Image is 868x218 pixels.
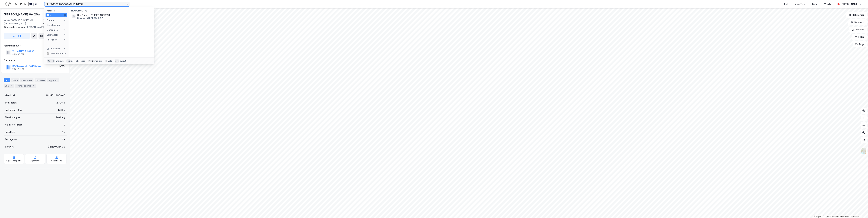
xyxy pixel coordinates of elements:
div: Info [4,78,10,82]
button: Bokmerker [846,12,867,18]
div: Matrikkel [5,94,15,97]
div: Saksinnsyn [51,160,62,162]
div: Festegrunn [5,138,17,141]
div: [PERSON_NAME] Vei 20a [4,12,40,17]
button: Tag [4,33,30,39]
div: Punktleie [5,130,15,134]
div: Tomteareal [5,101,17,105]
img: logo.f888ab2527a4732fd821a326f86c7f29.svg [5,1,37,7]
div: Bolig [812,2,818,6]
div: 0766, [GEOGRAPHIC_DATA], [GEOGRAPHIC_DATA] [4,18,42,25]
div: 981 602 781 [12,53,24,55]
a: OpenStreetMap [823,215,838,218]
div: Eiendommer (1) [69,7,154,13]
div: [GEOGRAPHIC_DATA], 27/1396 [42,18,67,25]
div: Nei [62,138,65,141]
img: Z [861,148,867,154]
div: 1 [10,84,13,87]
button: Filter [852,34,867,40]
div: 0 [64,39,66,41]
div: 0 [64,29,66,31]
div: Bygg [47,78,59,82]
div: Google [47,18,55,22]
a: Mapbox [814,215,822,218]
div: Ctrl + k [47,59,55,63]
div: Miljøstatus [30,160,40,162]
div: Gårdeiere [4,59,66,62]
div: 1 [64,14,66,17]
button: Tags [853,41,867,47]
div: Hjemmelshaver [4,44,66,48]
div: tab [66,59,71,63]
span: Nils Collett [STREET_ADDRESS] [77,13,151,17]
div: esc [115,59,119,63]
div: Tinglyst [5,145,14,149]
div: 0 [64,123,65,127]
span: Eiendom • 301-27-1396-0-0 [77,17,103,19]
div: 0 [64,19,66,21]
div: velg [108,60,112,62]
div: Kategori [47,10,67,12]
div: Antall leietakere [5,123,22,127]
input: Søk på adresse, matrikkel, gårdeiere, leietakere eller personer [48,2,126,6]
div: Personer [47,38,57,42]
div: 4 [54,79,57,82]
div: Bruksareal (BRA) [5,108,22,112]
div: 100% [59,64,65,68]
div: 7 [32,84,35,87]
div: Reguleringsplaner [5,160,22,162]
button: Datasett [848,19,867,25]
div: nytt søk [56,60,64,62]
div: ESG [4,84,14,88]
div: Kart [783,2,788,6]
div: Kontrollprogram for chat [853,203,868,218]
div: Enebolig [56,116,65,119]
div: Eiere [11,78,19,82]
div: 1 [64,24,66,26]
div: Leietakere [20,78,33,82]
div: 301-27-1396-0-0 [46,94,65,97]
div: Gårdeiere [47,28,58,32]
div: 989 171 704 [12,68,24,70]
div: Delete history [50,52,66,55]
div: markere [94,60,102,62]
div: Verktøy [824,2,833,6]
iframe: Chat Widget [853,203,868,218]
div: [PERSON_NAME] [48,145,65,149]
div: Nei [62,130,65,134]
span: Tilhørende adresser: [4,26,26,28]
div: Datasett [35,78,46,82]
button: Analyse [849,27,867,33]
div: [PERSON_NAME] Vei 20b [4,25,64,29]
div: Mine Tags [794,2,805,6]
div: 0 [64,47,66,50]
div: Eiendomstype [5,116,20,119]
div: Transaksjoner [15,84,36,88]
div: avbryt [120,60,126,62]
div: [PERSON_NAME] [841,2,858,6]
div: Leietakere [47,33,59,37]
div: Eiendommer [47,23,60,27]
div: Alle [47,13,51,17]
div: neste kategori [71,60,86,62]
div: 380 ㎡ [58,108,65,112]
div: Historikk [47,47,60,50]
div: 0 [64,34,66,36]
a: Improve this map [839,215,854,218]
div: 2 398 ㎡ [56,101,65,105]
